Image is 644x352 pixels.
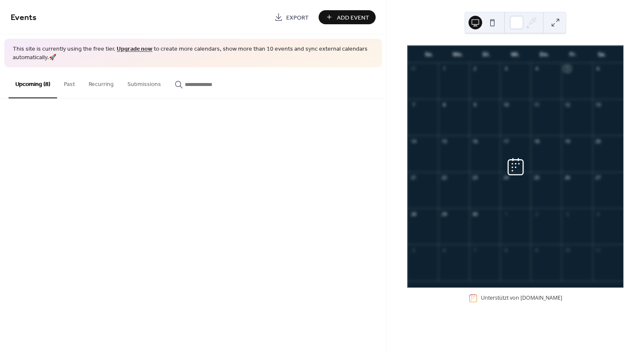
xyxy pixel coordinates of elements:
div: 5 [410,247,417,253]
div: 10 [564,247,570,253]
div: 1 [441,66,447,72]
a: Export [268,10,315,24]
span: Events [11,9,37,26]
div: 31 [410,66,417,72]
div: 5 [564,66,570,72]
a: [DOMAIN_NAME] [520,295,562,302]
div: 18 [533,138,540,144]
div: Di. [472,46,501,63]
div: 12 [564,102,570,108]
div: Fr. [559,46,588,63]
div: 24 [503,175,509,181]
div: 21 [410,175,417,181]
div: 22 [441,175,447,181]
a: Upgrade now [117,43,152,55]
button: Upcoming (8) [9,67,57,98]
span: Export [286,13,309,22]
div: 6 [441,247,447,253]
div: 3 [564,211,570,217]
div: 16 [472,138,478,144]
div: 11 [595,247,601,253]
div: Mi. [501,46,530,63]
div: 2 [533,211,540,217]
div: So. [414,46,443,63]
div: 20 [595,138,601,144]
div: 6 [595,66,601,72]
div: 27 [595,175,601,181]
div: 28 [410,211,417,217]
div: 8 [503,247,509,253]
div: 9 [472,102,478,108]
div: 2 [472,66,478,72]
div: 15 [441,138,447,144]
div: 7 [410,102,417,108]
div: 1 [503,211,509,217]
div: 11 [533,102,540,108]
div: Unterstützt von [481,295,562,302]
div: 25 [533,175,540,181]
div: 4 [595,211,601,217]
div: 7 [472,247,478,253]
div: 9 [533,247,540,253]
div: 8 [441,102,447,108]
div: 23 [472,175,478,181]
div: 10 [503,102,509,108]
span: This site is currently using the free tier. to create more calendars, show more than 10 events an... [13,45,374,62]
div: Mo. [443,46,472,63]
div: Do. [530,46,559,63]
span: Add Event [337,13,369,22]
div: 19 [564,138,570,144]
div: 26 [564,175,570,181]
button: Recurring [82,67,121,97]
div: 14 [410,138,417,144]
button: Add Event [319,10,376,24]
div: 17 [503,138,509,144]
div: Sa. [587,46,616,63]
button: Submissions [121,67,168,97]
div: 30 [472,211,478,217]
div: 4 [533,66,540,72]
button: Past [57,67,82,97]
div: 3 [503,66,509,72]
div: 13 [595,102,601,108]
div: 29 [441,211,447,217]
